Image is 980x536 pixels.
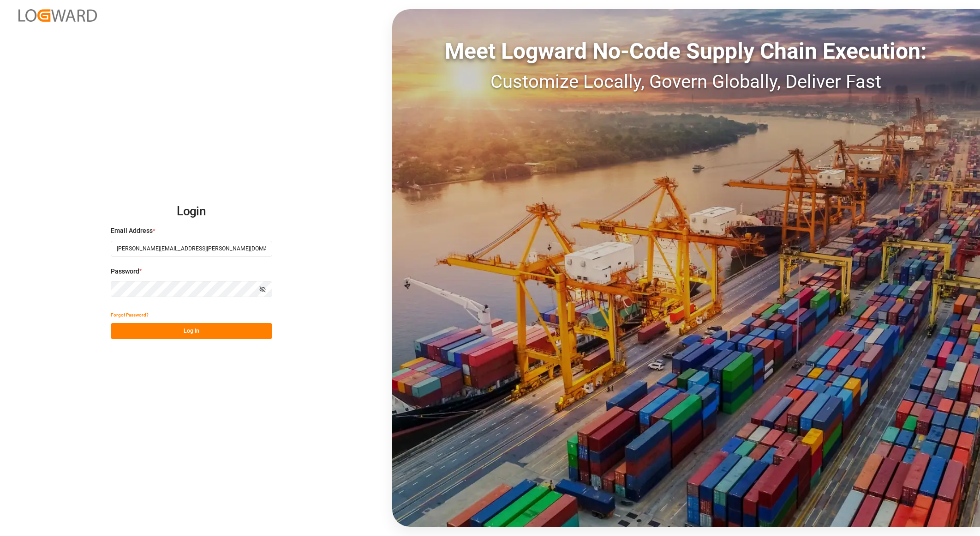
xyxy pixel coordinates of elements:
[111,323,272,339] button: Log In
[18,9,97,22] img: Logward_new_orange.png
[111,197,272,226] h2: Login
[111,307,149,323] button: Forgot Password?
[111,226,153,236] span: Email Address
[111,267,139,276] span: Password
[392,68,980,96] div: Customize Locally, Govern Globally, Deliver Fast
[392,35,980,68] div: Meet Logward No-Code Supply Chain Execution:
[111,241,272,257] input: Enter your email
